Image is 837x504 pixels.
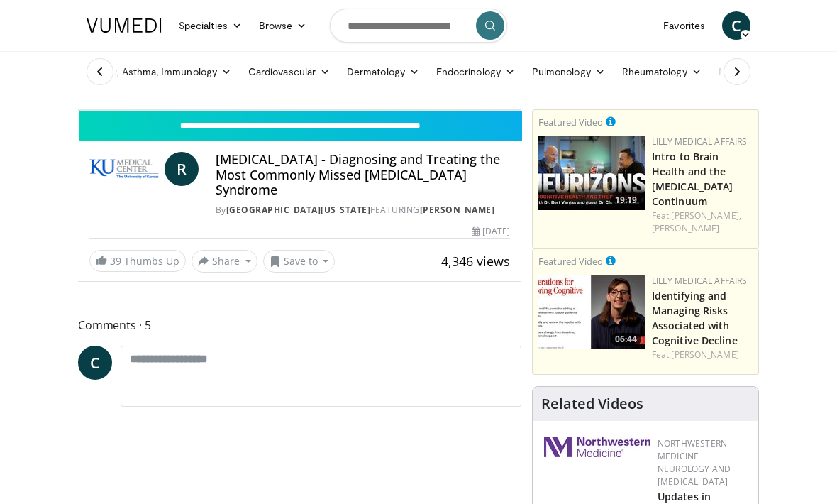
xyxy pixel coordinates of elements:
input: Search topics, interventions [330,9,507,43]
a: [PERSON_NAME], [671,209,741,221]
a: [PERSON_NAME] [652,222,719,234]
a: Northwestern Medicine Neurology and [MEDICAL_DATA] [658,437,731,488]
div: Feat. [652,349,753,361]
h4: Related Videos [541,395,643,412]
a: 06:44 [538,275,645,349]
a: Rheumatology [614,57,710,86]
span: Comments 5 [78,316,521,334]
small: Featured Video [538,255,603,268]
a: Dermatology [338,57,428,86]
a: 19:19 [538,136,645,210]
a: Favorites [655,11,714,40]
a: 39 Thumbs Up [89,250,186,272]
h4: [MEDICAL_DATA] - Diagnosing and Treating the Most Commonly Missed [MEDICAL_DATA] Syndrome [216,152,510,198]
small: Featured Video [538,116,603,128]
div: By FEATURING [216,204,510,217]
a: Lilly Medical Affairs [652,136,748,148]
a: Cardiovascular [240,57,338,86]
button: Share [192,250,257,273]
img: fc5f84e2-5eb7-4c65-9fa9-08971b8c96b8.jpg.150x105_q85_crop-smart_upscale.jpg [538,275,645,349]
span: 06:44 [611,333,641,346]
span: 19:19 [611,194,641,207]
a: Allergy, Asthma, Immunology [78,57,240,86]
div: [DATE] [472,225,510,238]
span: 39 [110,254,121,268]
a: Specialties [170,11,250,40]
img: a80fd508-2012-49d4-b73e-1d4e93549e78.png.150x105_q85_crop-smart_upscale.jpg [538,136,645,210]
a: R [165,152,199,186]
a: Browse [250,11,316,40]
a: C [722,11,750,40]
a: [PERSON_NAME] [420,204,495,216]
img: 2a462fb6-9365-492a-ac79-3166a6f924d8.png.150x105_q85_autocrop_double_scale_upscale_version-0.2.jpg [544,437,650,457]
a: [GEOGRAPHIC_DATA][US_STATE] [226,204,371,216]
a: Identifying and Managing Risks Associated with Cognitive Decline [652,289,738,347]
a: Pulmonology [523,57,614,86]
img: University of Kansas Medical Center [89,152,159,186]
a: [PERSON_NAME] [671,349,738,361]
a: Lilly Medical Affairs [652,275,748,287]
a: Endocrinology [428,57,523,86]
span: 4,346 views [441,253,510,270]
button: Save to [263,250,336,273]
a: C [78,346,112,380]
div: Feat. [652,209,753,235]
img: VuMedi Logo [87,18,162,33]
a: Intro to Brain Health and the [MEDICAL_DATA] Continuum [652,150,733,208]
